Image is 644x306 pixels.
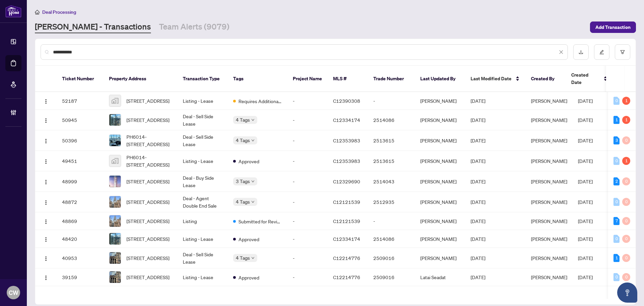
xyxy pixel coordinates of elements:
button: Logo [41,216,51,226]
div: 3 [613,136,620,144]
td: 48872 [57,192,104,212]
span: [PERSON_NAME] [531,236,567,242]
div: 1 [613,254,620,262]
span: C12121539 [333,199,360,205]
span: [PERSON_NAME] [531,199,567,205]
td: - [287,192,328,212]
button: Logo [41,253,51,263]
span: [DATE] [471,178,485,184]
td: 2514086 [368,230,415,248]
td: 2509016 [368,248,415,268]
div: 0 [613,273,620,281]
span: [STREET_ADDRESS] [126,254,169,262]
span: [STREET_ADDRESS] [126,97,169,104]
td: [PERSON_NAME] [415,130,465,151]
td: - [287,230,328,248]
span: [STREET_ADDRESS] [126,178,169,185]
span: C12334174 [333,117,360,123]
a: [PERSON_NAME] - Transactions [35,21,151,33]
td: Deal - Buy Side Lease [177,171,228,192]
span: edit [599,50,604,54]
span: down [251,200,255,204]
span: [DATE] [471,236,485,242]
span: [PERSON_NAME] [531,137,567,143]
td: Deal - Sell Side Lease [177,110,228,130]
img: thumbnail-img [109,155,121,167]
td: [PERSON_NAME] [415,92,465,110]
span: [DATE] [578,218,593,224]
button: Logo [41,135,51,146]
span: 4 Tags [236,136,250,144]
div: 0 [622,235,630,243]
div: 0 [613,97,620,105]
span: Approved [238,235,259,243]
button: Add Transaction [590,21,636,33]
span: [DATE] [578,117,593,123]
span: 4 Tags [236,198,250,206]
img: thumbnail-img [109,196,121,208]
td: [PERSON_NAME] [415,230,465,248]
button: download [573,44,589,60]
th: Created By [526,66,566,92]
td: - [368,212,415,230]
span: close [559,50,563,54]
th: Project Name [287,66,328,92]
span: filter [620,50,625,54]
button: Logo [41,95,51,106]
th: Property Address [104,66,177,92]
td: Deal - Agent Double End Sale [177,192,228,212]
span: [STREET_ADDRESS] [126,116,169,124]
span: PH6014-[STREET_ADDRESS] [126,154,172,168]
span: [PERSON_NAME] [531,274,567,280]
span: [PERSON_NAME] [531,158,567,164]
img: Logo [43,275,49,280]
td: [PERSON_NAME] [415,171,465,192]
button: Logo [41,115,51,125]
th: Last Modified Date [465,66,526,92]
span: PH6014-[STREET_ADDRESS] [126,133,172,148]
div: 1 [622,97,630,105]
span: [DATE] [578,274,593,280]
button: Open asap [617,282,637,303]
span: Last Modified Date [471,75,512,82]
span: [DATE] [471,199,485,205]
td: - [287,268,328,286]
div: 0 [613,235,620,243]
th: Created Date [566,66,613,92]
img: thumbnail-img [109,114,121,126]
span: [PERSON_NAME] [531,98,567,104]
button: Logo [41,233,51,244]
td: - [287,171,328,192]
span: C12390308 [333,98,360,104]
td: 48420 [57,230,104,248]
span: [DATE] [578,98,593,104]
button: Logo [41,156,51,166]
td: 2509016 [368,268,415,286]
span: [STREET_ADDRESS] [126,235,169,243]
span: C12214776 [333,255,360,261]
img: thumbnail-img [109,215,121,227]
span: [DATE] [471,255,485,261]
td: Latai Seadat [415,268,465,286]
td: - [287,212,328,230]
span: Deal Processing [42,9,76,15]
span: [DATE] [578,199,593,205]
span: 3 Tags [236,177,250,185]
span: [DATE] [471,117,485,123]
span: [STREET_ADDRESS] [126,273,169,281]
span: 4 Tags [236,116,250,124]
th: Trade Number [368,66,415,92]
td: Deal - Sell Side Lease [177,130,228,151]
th: MLS # [328,66,368,92]
img: Logo [43,237,49,242]
img: Logo [43,200,49,205]
td: 39159 [57,268,104,286]
button: edit [594,44,609,60]
span: C12353983 [333,158,360,164]
td: 2514086 [368,110,415,130]
span: [DATE] [471,158,485,164]
span: C12214776 [333,274,360,280]
span: down [251,256,255,260]
img: Logo [43,138,49,144]
span: [DATE] [578,255,593,261]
